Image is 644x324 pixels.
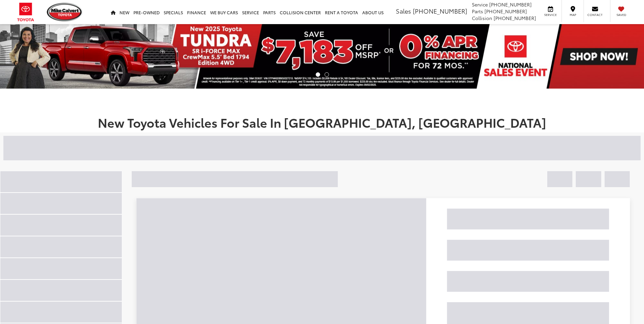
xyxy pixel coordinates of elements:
span: [PHONE_NUMBER] [489,1,532,8]
span: Service [472,1,488,8]
span: Contact [587,13,603,17]
span: [PHONE_NUMBER] [413,6,467,15]
span: Sales [396,6,411,15]
span: [PHONE_NUMBER] [494,15,536,21]
span: Collision [472,15,492,21]
span: Service [543,13,558,17]
span: Parts [472,8,483,15]
img: Mike Calvert Toyota [47,3,83,21]
span: Map [565,13,580,17]
span: Saved [614,13,629,17]
span: [PHONE_NUMBER] [484,8,527,15]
